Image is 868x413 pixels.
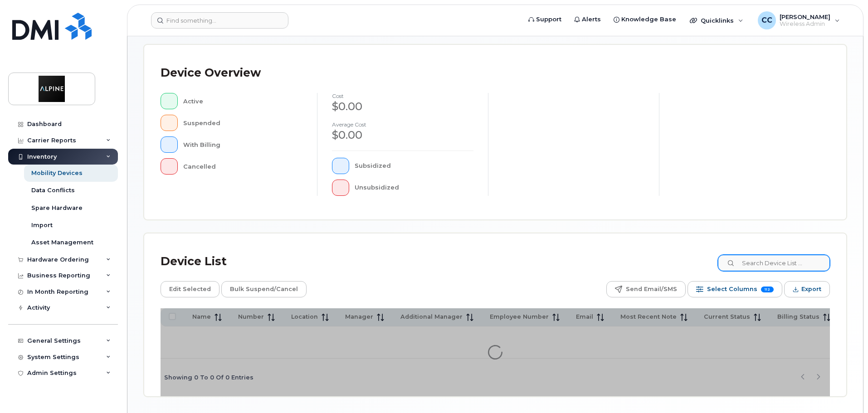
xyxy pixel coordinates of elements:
[230,282,298,296] span: Bulk Suspend/Cancel
[761,15,772,26] span: CC
[221,281,307,297] button: Bulk Suspend/Cancel
[332,121,473,127] h4: Average cost
[683,11,750,29] div: Quicklinks
[183,158,303,175] div: Cancelled
[332,93,473,99] h4: cost
[332,99,473,114] div: $0.00
[522,10,568,29] a: Support
[626,282,677,296] span: Send Email/SMS
[606,281,686,297] button: Send Email/SMS
[183,136,303,153] div: With Billing
[355,158,474,174] div: Subsidized
[536,15,561,24] span: Support
[161,281,219,297] button: Edit Selected
[718,255,830,271] input: Search Device List ...
[355,180,474,196] div: Unsubsidized
[751,11,846,29] div: Clara Coelho
[332,127,473,143] div: $0.00
[161,250,227,273] div: Device List
[582,15,601,24] span: Alerts
[780,20,830,28] span: Wireless Admin
[607,10,683,29] a: Knowledge Base
[183,93,303,109] div: Active
[801,282,821,296] span: Export
[761,287,774,292] span: 112
[183,115,303,131] div: Suspended
[169,282,211,296] span: Edit Selected
[688,281,782,297] button: Select Columns 112
[784,281,830,297] button: Export
[621,15,676,24] span: Knowledge Base
[151,12,288,29] input: Find something...
[161,61,261,85] div: Device Overview
[568,10,607,29] a: Alerts
[707,282,757,296] span: Select Columns
[701,17,734,24] span: Quicklinks
[780,13,830,20] span: [PERSON_NAME]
